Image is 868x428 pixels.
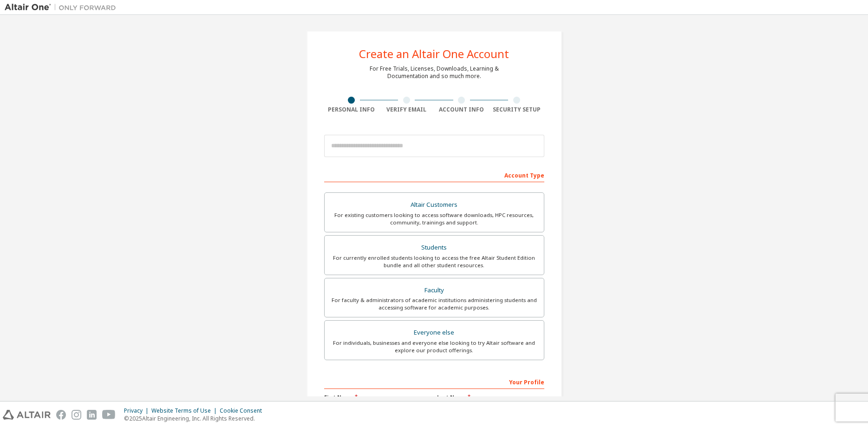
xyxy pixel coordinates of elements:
[330,284,538,297] div: Faculty
[124,415,268,422] p: © 2025 Altair Engineering, Inc. All Rights Reserved.
[102,410,116,420] img: youtube.svg
[324,374,544,389] div: Your Profile
[489,106,544,113] div: Security Setup
[5,3,121,12] img: Altair One
[151,407,220,415] div: Website Terms of Use
[330,198,538,211] div: Altair Customers
[324,167,544,182] div: Account Type
[330,254,538,269] div: For currently enrolled students looking to access the free Altair Student Edition bundle and all ...
[87,410,97,420] img: linkedin.svg
[3,410,51,420] img: altair_logo.svg
[437,394,544,401] label: Last Name
[434,106,489,113] div: Account Info
[56,410,66,420] img: facebook.svg
[330,211,538,226] div: For existing customers looking to access software downloads, HPC resources, community, trainings ...
[324,394,431,401] label: First Name
[124,407,151,415] div: Privacy
[324,106,379,113] div: Personal Info
[330,326,538,339] div: Everyone else
[330,241,538,254] div: Students
[72,410,81,420] img: instagram.svg
[330,339,538,354] div: For individuals, businesses and everyone else looking to try Altair software and explore our prod...
[370,65,499,80] div: For Free Trials, Licenses, Downloads, Learning & Documentation and so much more.
[330,296,538,311] div: For faculty & administrators of academic institutions administering students and accessing softwa...
[379,106,434,113] div: Verify Email
[220,407,268,415] div: Cookie Consent
[359,48,509,59] div: Create an Altair One Account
